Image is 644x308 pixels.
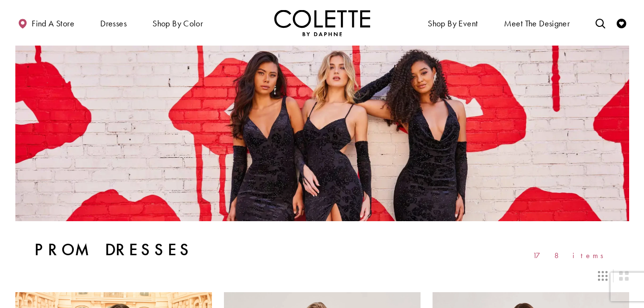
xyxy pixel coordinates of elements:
span: Dresses [100,19,127,28]
img: Colette by Daphne [274,10,370,36]
a: Toggle search [593,10,608,36]
span: Switch layout to 3 columns [598,271,608,281]
span: Shop by color [152,19,203,28]
div: Layout Controls [10,265,635,286]
span: Find a store [32,19,74,28]
span: Shop By Event [425,10,480,36]
h1: Prom Dresses [35,240,193,260]
span: 178 items [533,251,610,260]
a: Check Wishlist [614,10,629,36]
span: Meet the designer [504,19,570,28]
a: Find a store [15,10,77,36]
a: Visit Home Page [274,10,370,36]
span: Dresses [98,10,129,36]
a: Meet the designer [502,10,573,36]
span: Shop by color [150,10,205,36]
span: Switch layout to 2 columns [619,271,629,281]
span: Shop By Event [428,19,478,28]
